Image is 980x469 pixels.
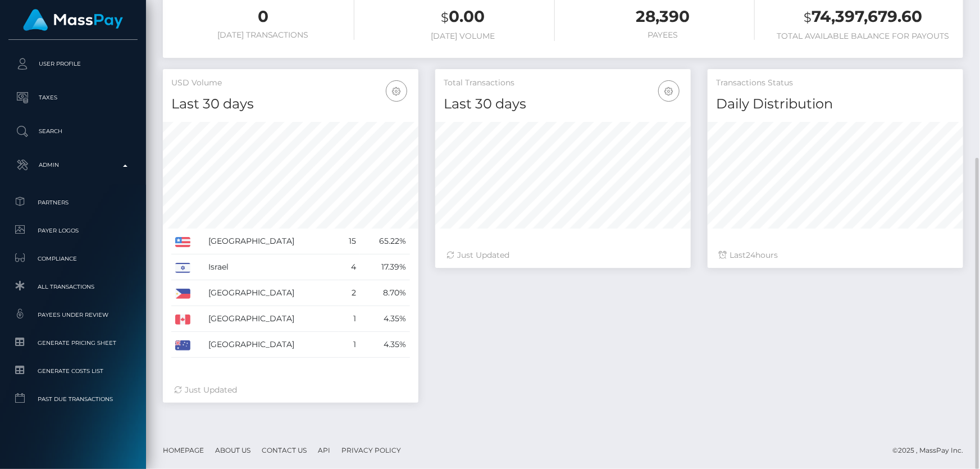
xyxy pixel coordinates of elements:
[175,340,190,350] img: AU.png
[175,237,190,247] img: US.png
[8,84,138,112] a: Taxes
[446,249,680,261] div: Just Updated
[339,306,361,332] td: 1
[339,229,361,254] td: 15
[360,254,410,280] td: 17.39%
[171,94,410,114] h4: Last 30 days
[8,359,138,383] a: Generate Costs List
[339,332,361,358] td: 1
[13,157,133,174] p: Admin
[441,10,449,25] small: $
[8,303,138,327] a: Payees under Review
[716,78,955,89] h5: Transactions Status
[8,151,138,179] a: Admin
[13,224,133,237] span: Payer Logos
[174,384,407,396] div: Just Updated
[360,280,410,306] td: 8.70%
[339,280,361,306] td: 2
[804,10,812,25] small: $
[371,6,554,29] h3: 0.00
[746,250,755,260] span: 24
[13,393,133,406] span: Past Due Transactions
[204,306,339,332] td: [GEOGRAPHIC_DATA]
[204,254,339,280] td: Israel
[13,123,133,140] p: Search
[339,254,361,280] td: 4
[211,441,255,459] a: About Us
[171,78,410,89] h5: USD Volume
[8,275,138,299] a: All Transactions
[204,332,339,358] td: [GEOGRAPHIC_DATA]
[171,6,354,28] h3: 0
[360,332,410,358] td: 4.35%
[13,252,133,265] span: Compliance
[158,441,208,459] a: Homepage
[204,229,339,254] td: [GEOGRAPHIC_DATA]
[716,94,955,114] h4: Daily Distribution
[892,444,972,457] div: © 2025 , MassPay Inc.
[13,56,133,72] p: User Profile
[360,306,410,332] td: 4.35%
[175,289,190,299] img: PH.png
[204,280,339,306] td: [GEOGRAPHIC_DATA]
[175,315,190,325] img: CA.png
[257,441,311,459] a: Contact Us
[13,336,133,349] span: Generate Pricing Sheet
[13,89,133,106] p: Taxes
[337,441,405,459] a: Privacy Policy
[360,229,410,254] td: 65.22%
[444,78,682,89] h5: Total Transactions
[13,365,133,377] span: Generate Costs List
[23,9,123,31] img: MassPay Logo
[8,218,138,243] a: Payer Logos
[8,50,138,78] a: User Profile
[8,387,138,411] a: Past Due Transactions
[8,190,138,215] a: Partners
[13,196,133,209] span: Partners
[8,331,138,355] a: Generate Pricing Sheet
[13,308,133,321] span: Payees under Review
[171,30,354,40] h6: [DATE] Transactions
[313,441,335,459] a: API
[13,280,133,293] span: All Transactions
[772,31,955,41] h6: Total Available Balance for Payouts
[371,31,554,41] h6: [DATE] Volume
[772,6,955,29] h3: 74,397,679.60
[572,30,755,40] h6: Payees
[175,263,190,273] img: IL.png
[444,94,682,114] h4: Last 30 days
[719,249,952,261] div: Last hours
[572,6,755,28] h3: 28,390
[8,247,138,271] a: Compliance
[8,117,138,145] a: Search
